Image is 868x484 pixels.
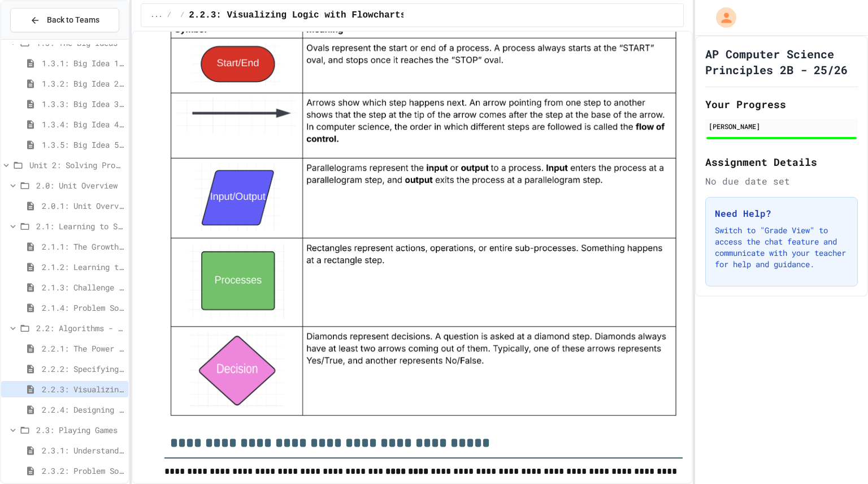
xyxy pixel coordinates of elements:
p: Switch to "Grade View" to access the chat feature and communicate with your teacher for help and ... [715,225,848,270]
span: 2.3: Playing Games [36,424,124,436]
span: 2.1.4: Problem Solving Practice [42,302,124,314]
span: 2.1.3: Challenge Problem - The Bridge [42,281,124,293]
span: ... [150,11,163,20]
span: 2.3.2: Problem Solving Reflection [42,465,124,477]
span: 2.2.1: The Power of Algorithms [42,342,124,354]
span: 2.2.4: Designing Flowcharts [42,404,124,416]
span: 2.0.1: Unit Overview [42,200,124,212]
span: 2.1.1: The Growth Mindset [42,241,124,252]
span: 1.3.4: Big Idea 4 - Computing Systems and Networks [42,118,124,130]
span: 1.3.2: Big Idea 2 - Data [42,78,124,89]
span: 2.0: Unit Overview [36,179,124,191]
span: / [167,11,171,20]
h2: Assignment Details [705,154,858,170]
span: 2.2.3: Visualizing Logic with Flowcharts [189,8,406,22]
div: [PERSON_NAME] [709,121,854,131]
button: Back to Teams [10,8,119,32]
span: 2.2: Algorithms - from Pseudocode to Flowcharts [36,322,124,334]
h2: Your Progress [705,96,858,112]
span: 2.3.1: Understanding Games with Flowcharts [42,444,124,456]
span: 2.2.2: Specifying Ideas with Pseudocode [42,363,124,375]
span: 2.1.2: Learning to Solve Hard Problems [42,261,124,273]
span: 2.2.3: Visualizing Logic with Flowcharts [42,383,124,395]
span: Unit 2: Solving Problems in Computer Science [29,159,124,171]
h3: Need Help? [715,207,848,220]
div: My Account [704,5,739,31]
span: Back to Teams [47,14,99,26]
span: 1.3.5: Big Idea 5 - Impact of Computing [42,139,124,151]
span: 1.3.3: Big Idea 3 - Algorithms and Programming [42,98,124,110]
span: / [180,11,184,20]
span: 2.1: Learning to Solve Hard Problems [36,220,124,232]
div: No due date set [705,174,858,188]
h1: AP Computer Science Principles 2B - 25/26 [705,46,858,78]
span: 1.3.1: Big Idea 1 - Creative Development [42,57,124,69]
